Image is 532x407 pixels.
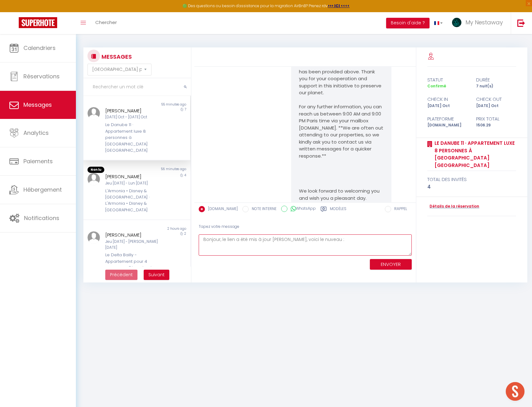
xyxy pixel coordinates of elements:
label: NOTE INTERNE [249,206,276,213]
div: [PERSON_NAME] [105,231,160,239]
span: Analytics [23,129,49,137]
img: ... [87,173,100,185]
h3: MESSAGES [100,50,132,64]
span: Suivant [148,272,165,278]
div: L'Armonia • Disney & [GEOGRAPHIC_DATA] · L'Armonia • Disney & [GEOGRAPHIC_DATA] [105,188,160,213]
img: logout [517,19,525,27]
label: RAPPEL [391,206,407,213]
div: 7 nuit(s) [472,83,520,89]
a: ... My Nestaway [447,12,511,34]
span: Confirmé [427,83,446,89]
span: 2 [184,231,186,236]
div: [DATE] Oct - [DATE] Oct [105,114,160,120]
p: For any further information, you can reach us between 9:00 AM and 9:00 PM Paris time via your mai... [299,103,384,159]
div: total des invités [427,176,516,183]
a: >>> ICI <<<< [328,3,350,8]
div: Plateforme [423,115,472,123]
div: statut [423,76,472,84]
label: WhatsApp [287,206,316,213]
div: 55 minutes ago [137,102,190,107]
span: Précédent [110,272,133,278]
div: 56 minutes ago [137,167,190,173]
span: My Nestaway [465,18,503,26]
a: Le Danube 11 · Appartement luxe 8 personnes à [GEOGRAPHIC_DATA] [GEOGRAPHIC_DATA] [432,140,516,169]
div: durée [472,76,520,84]
a: Détails de la réservation [427,203,479,209]
div: Jeu [DATE] - [PERSON_NAME] [DATE] [105,239,160,251]
div: [DATE] Oct [423,103,472,109]
button: ENVOYER [370,259,412,270]
div: check in [423,96,472,103]
button: Besoin d'aide ? [386,18,430,28]
span: Messages [23,101,52,109]
div: 2 hours ago [137,226,190,231]
span: Réservations [23,72,60,80]
img: ... [452,18,461,27]
span: Non lu [87,167,104,173]
div: Le Danube 11 · Appartement luxe 8 personnes à [GEOGRAPHIC_DATA] [GEOGRAPHIC_DATA] [105,122,160,154]
div: check out [472,96,520,103]
div: Ouvrir le chat [506,382,525,401]
div: 1506.29 [472,122,520,128]
div: [PERSON_NAME] [105,107,160,115]
div: [DATE] Oct [472,103,520,109]
p: We look forward to welcoming you and wish you a pleasant day. See you soon. [299,188,384,209]
label: [DOMAIN_NAME] [205,206,238,213]
button: Previous [105,270,137,280]
span: Chercher [95,19,117,26]
span: 4 [184,173,186,178]
button: Next [144,270,169,280]
div: 4 [427,183,516,191]
input: Rechercher un mot clé [83,78,191,96]
img: Super Booking [19,17,57,28]
img: ... [87,231,100,244]
img: ... [87,107,100,120]
div: Prix total [472,115,520,123]
div: Le Delta Bailly - Appartement pour 4 personnes Disneyland [105,252,160,271]
a: Chercher [91,12,122,34]
span: Notifications [24,214,59,222]
span: 7 [185,107,186,112]
div: Jeu [DATE] - Lun [DATE] [105,180,160,186]
span: Hébergement [23,186,62,194]
div: [PERSON_NAME] [105,173,160,180]
div: Tapez votre message [199,219,412,234]
span: Paiements [23,157,53,165]
div: [DOMAIN_NAME] [423,122,472,128]
span: Calendriers [23,44,56,52]
label: Modèles [330,206,346,214]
